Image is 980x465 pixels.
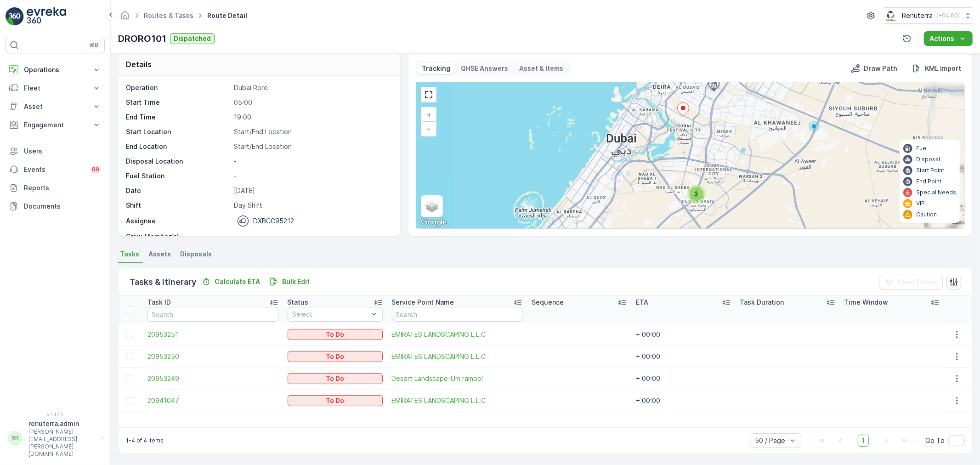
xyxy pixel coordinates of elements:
[24,183,101,193] p: Reports
[6,419,105,458] button: RRrenuterra.admin[PERSON_NAME][EMAIL_ADDRESS][PERSON_NAME][DOMAIN_NAME]
[916,167,944,174] p: Start Point
[392,352,522,361] a: EMIRATES LANDSCAPING L.L.C
[631,368,736,390] td: + 00:00
[6,79,105,97] button: Fleet
[422,196,442,216] a: Layers
[897,278,937,287] p: Clear Filters
[92,166,99,173] p: 99
[392,307,522,322] input: Search
[120,250,139,259] span: Tasks
[130,276,196,289] p: Tasks & Itinerary
[416,82,964,228] div: 0
[126,331,133,338] div: Toggle Row Selected
[126,437,164,444] p: 1-4 of 4 items
[234,186,391,195] p: [DATE]
[908,63,965,74] button: KML Import
[234,157,391,166] p: -
[118,32,166,45] p: DRORO101
[126,113,230,122] p: End Time
[520,64,564,73] p: Asset & Items
[234,142,391,151] p: Start/End Location
[636,298,648,307] p: ETA
[422,64,450,73] p: Tracking
[147,352,278,361] a: 20953250
[392,298,454,307] p: Service Point Name
[147,374,278,383] a: 20953249
[205,11,249,20] span: Route Detail
[8,431,23,446] div: RR
[879,275,943,289] button: Clear Filters
[392,396,522,405] a: EMIRATES LANDSCAPING L.L.C
[234,113,391,122] p: 19:00
[427,111,431,119] span: +
[6,116,105,134] button: Engagement
[631,346,736,368] td: + 00:00
[126,127,230,136] p: Start Location
[147,298,171,307] p: Task ID
[126,186,230,195] p: Date
[24,165,85,174] p: Events
[234,232,391,241] p: -
[126,98,230,107] p: Start Time
[147,307,278,322] input: Search
[631,323,736,346] td: + 00:00
[687,185,706,203] div: 3
[925,436,945,445] span: Go To
[234,201,391,210] p: Day Shift
[925,64,961,73] p: KML Import
[234,83,391,92] p: Dubai Roro
[419,216,449,228] img: Google
[180,250,212,259] span: Disposals
[422,108,436,122] a: Zoom In
[24,84,86,93] p: Fleet
[147,330,278,339] a: 20953251
[126,83,230,92] p: Operation
[27,7,66,26] img: logo_light-DOdMpM7g.png
[419,216,449,228] a: Open this area in Google Maps (opens a new window)
[326,330,344,339] p: To Do
[884,11,898,21] img: Screenshot_2024-07-26_at_13.33.01.png
[215,277,260,286] p: Calculate ETA
[916,200,925,207] p: VIP
[126,157,230,166] p: Disposal Location
[126,171,230,181] p: Fuel Station
[392,330,522,339] a: EMIRATES LANDSCAPING L.L.C
[293,310,368,319] p: Select
[422,88,436,102] a: View Fullscreen
[126,397,133,404] div: Toggle Row Selected
[844,298,889,307] p: Time Window
[89,41,98,49] p: ⌘B
[288,329,383,340] button: To Do
[126,201,230,210] p: Shift
[288,373,383,384] button: To Do
[326,374,344,383] p: To Do
[740,298,784,307] p: Task Duration
[288,298,309,307] p: Status
[24,147,101,156] p: Users
[170,33,215,44] button: Dispatched
[148,250,171,259] span: Assets
[24,65,86,74] p: Operations
[126,59,152,70] p: Details
[392,374,522,383] a: Desert Landscape-Um ramool
[426,125,431,132] span: −
[288,395,383,406] button: To Do
[6,412,105,417] span: v 1.47.3
[126,142,230,151] p: End Location
[28,419,97,428] p: renuterra.admin
[253,216,294,226] p: DXBCC95212
[924,31,973,46] button: Actions
[422,122,436,136] a: Zoom Out
[864,64,897,73] p: Draw Path
[6,7,24,26] img: logo
[6,179,105,197] a: Reports
[929,34,954,43] p: Actions
[6,97,105,116] button: Asset
[28,428,97,458] p: [PERSON_NAME][EMAIL_ADDRESS][PERSON_NAME][DOMAIN_NAME]
[326,352,344,361] p: To Do
[326,396,344,405] p: To Do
